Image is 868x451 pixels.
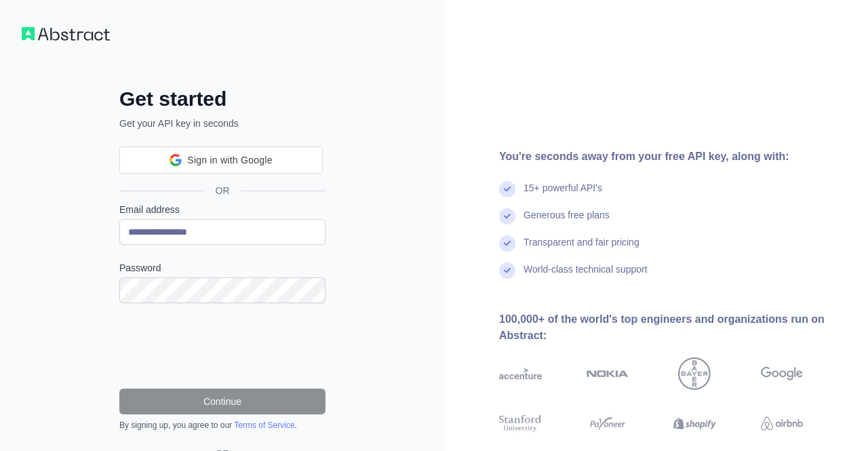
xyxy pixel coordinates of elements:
div: By signing up, you agree to our . [119,420,325,431]
img: accenture [499,357,542,390]
h2: Get started [119,87,325,111]
span: Sign in with Google [187,153,272,168]
img: check mark [499,262,515,279]
span: OR [205,184,241,197]
img: check mark [499,181,515,197]
img: bayer [678,357,711,390]
iframe: reCAPTCHA [119,319,325,372]
img: nokia [587,357,629,390]
div: World-class technical support [524,262,648,290]
img: payoneer [587,413,629,434]
div: Generous free plans [524,208,610,235]
img: airbnb [761,413,804,434]
img: check mark [499,235,515,252]
a: Terms of Service [234,420,294,430]
div: 100,000+ of the world's top engineers and organizations run on Abstract: [499,311,846,344]
div: Sign in with Google [119,146,323,174]
img: stanford university [499,413,542,434]
div: You're seconds away from your free API key, along with: [499,149,846,165]
div: Transparent and fair pricing [524,235,639,262]
img: google [761,357,804,390]
label: Email address [119,203,325,216]
img: check mark [499,208,515,224]
img: Workflow [22,27,110,41]
div: 15+ powerful API's [524,181,602,208]
button: Continue [119,389,325,414]
label: Password [119,261,325,275]
p: Get your API key in seconds [119,117,325,130]
img: shopify [673,413,716,434]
